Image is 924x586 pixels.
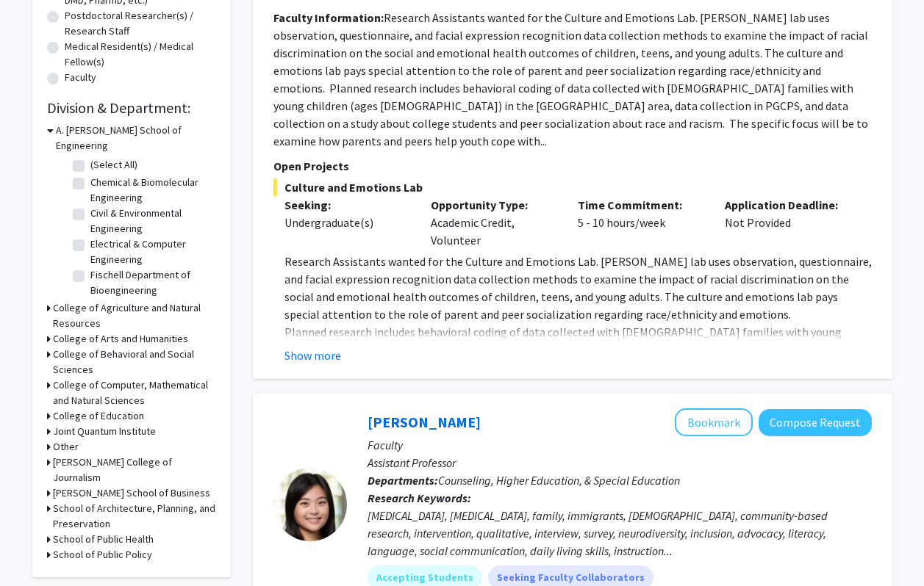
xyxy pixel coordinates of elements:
[53,547,152,563] h3: School of Public Policy
[65,70,96,85] label: Faculty
[759,409,872,436] button: Compose Request to Veronica Kang
[284,214,409,231] div: Undergraduate(s)
[438,473,680,488] span: Counseling, Higher Education, & Special Education
[714,196,861,249] div: Not Provided
[11,520,62,575] iframe: Chat
[53,501,216,532] h3: School of Architecture, Planning, and Preservation
[53,455,216,485] h3: [PERSON_NAME] College of Journalism
[284,253,872,323] p: Research Assistants wanted for the Culture and Emotions Lab. [PERSON_NAME] lab uses observation, ...
[368,413,481,431] a: [PERSON_NAME]
[725,196,850,214] p: Application Deadline:
[90,175,212,206] label: Chemical & Biomolecular Engineering
[53,347,216,377] h3: College of Behavioral and Social Sciences
[53,532,154,547] h3: School of Public Health
[675,408,753,436] button: Add Veronica Kang to Bookmarks
[53,439,79,455] h3: Other
[368,454,872,471] p: Assistant Professor
[65,39,216,70] label: Medical Resident(s) / Medical Fellow(s)
[65,8,216,39] label: Postdoctoral Researcher(s) / Research Staff
[53,331,188,347] h3: College of Arts and Humanities
[420,196,567,249] div: Academic Credit, Volunteer
[284,347,341,364] button: Show more
[567,196,714,249] div: 5 - 10 hours/week
[431,196,556,214] p: Opportunity Type:
[368,507,872,560] div: [MEDICAL_DATA], [MEDICAL_DATA], family, immigrants, [DEMOGRAPHIC_DATA], community-based research,...
[284,323,872,411] p: Planned research includes behavioral coding of data collected with [DEMOGRAPHIC_DATA] families wi...
[90,298,212,329] label: Materials Science & Engineering
[53,408,144,424] h3: College of Education
[90,267,212,298] label: Fischell Department of Bioengineering
[90,157,137,173] label: (Select All)
[273,178,872,196] span: Culture and Emotions Lab
[53,485,210,501] h3: [PERSON_NAME] School of Business
[53,424,156,439] h3: Joint Quantum Institute
[578,196,703,214] p: Time Commitment:
[368,436,872,454] p: Faculty
[53,300,216,331] h3: College of Agriculture and Natural Resources
[90,206,212,236] label: Civil & Environmental Engineering
[53,377,216,408] h3: College of Computer, Mathematical and Natural Sciences
[284,196,409,214] p: Seeking:
[56,123,216,153] h3: A. [PERSON_NAME] School of Engineering
[368,473,438,488] b: Departments:
[273,10,384,25] b: Faculty Information:
[273,157,872,175] p: Open Projects
[90,236,212,267] label: Electrical & Computer Engineering
[47,99,216,117] h2: Division & Department:
[273,10,868,148] fg-read-more: Research Assistants wanted for the Culture and Emotions Lab. [PERSON_NAME] lab uses observation, ...
[368,491,471,505] b: Research Keywords:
